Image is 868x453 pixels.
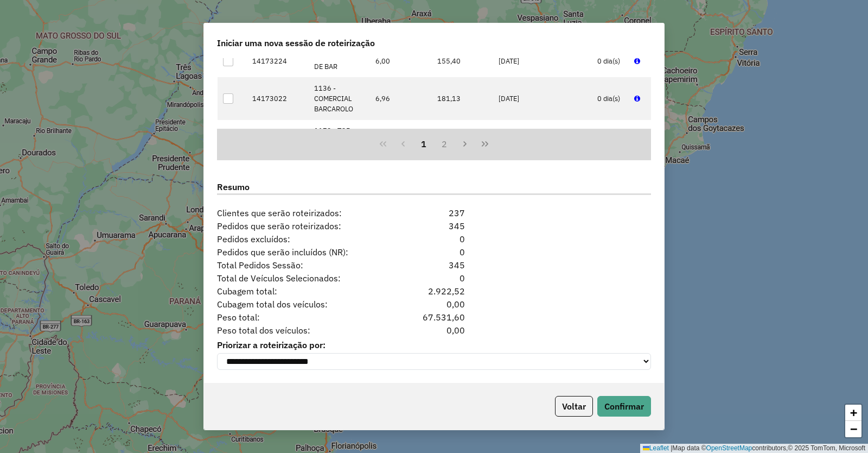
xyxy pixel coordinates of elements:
[591,77,628,120] td: 0 dia(s)
[210,219,397,232] span: Pedidos que serão roteirizados:
[247,45,309,77] td: 14173224
[217,338,651,351] label: Priorizar a roteirização por:
[308,77,370,120] td: 1136 - COMERCIAL BARCAROLO
[413,134,434,155] button: 1
[643,444,669,452] a: Leaflet
[308,45,370,77] td: 1124 - MANIA DE BAR
[210,272,397,285] span: Total de Veículos Selecionados:
[210,206,397,219] span: Clientes que serão roteirizados:
[434,134,455,155] button: 2
[671,444,672,452] span: |
[431,77,493,120] td: 181,13
[370,120,432,152] td: 29,40
[247,77,309,120] td: 14173022
[370,45,432,77] td: 6,00
[397,206,471,219] div: 237
[845,421,861,437] a: Zoom out
[217,36,375,49] span: Iniciar uma nova sessão de roteirização
[308,120,370,152] td: 1173 - TOP SUP SELBACH
[397,259,471,272] div: 345
[397,324,471,337] div: 0,00
[247,120,309,152] td: 14173133
[455,134,475,155] button: Next Page
[210,298,397,311] span: Cubagem total dos veículos:
[370,77,432,120] td: 6,96
[493,120,592,152] td: [DATE]
[210,324,397,337] span: Peso total dos veículos:
[397,285,471,298] div: 2.922,52
[397,298,471,311] div: 0,00
[845,405,861,421] a: Zoom in
[397,311,471,324] div: 67.531,60
[431,120,493,152] td: 819,00
[210,232,397,246] span: Pedidos excluídos:
[210,311,397,324] span: Peso total:
[493,77,592,120] td: [DATE]
[397,272,471,285] div: 0
[475,134,495,155] button: Last Page
[706,444,752,452] a: OpenStreetMap
[555,396,593,417] button: Voltar
[210,285,397,298] span: Cubagem total:
[591,45,628,77] td: 0 dia(s)
[397,219,471,232] div: 345
[850,422,857,436] span: −
[850,406,857,419] span: +
[591,120,628,152] td: 0 dia(s)
[397,232,471,246] div: 0
[597,396,651,417] button: Confirmar
[217,180,651,195] label: Resumo
[431,45,493,77] td: 155,40
[210,259,397,272] span: Total Pedidos Sessão:
[210,246,397,259] span: Pedidos que serão incluídos (NR):
[493,45,592,77] td: [DATE]
[397,246,471,259] div: 0
[640,444,868,453] div: Map data © contributors,© 2025 TomTom, Microsoft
